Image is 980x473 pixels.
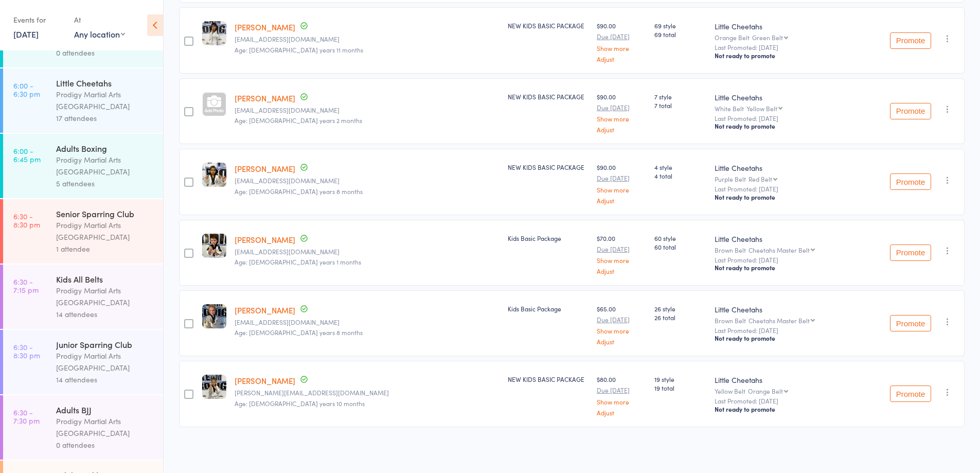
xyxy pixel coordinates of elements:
span: Age: [DEMOGRAPHIC_DATA] years 8 months [235,328,363,337]
span: 7 total [654,101,706,110]
div: $70.00 [597,234,646,274]
div: Orange Belt [715,34,878,41]
a: [DATE] [13,28,39,40]
small: carly.rj@hotmail.com [235,248,500,255]
time: 6:30 - 8:30 pm [13,212,40,229]
time: 6:30 - 7:15 pm [13,277,39,294]
span: Age: [DEMOGRAPHIC_DATA] years 2 months [235,116,362,125]
div: Prodigy Martial Arts [GEOGRAPHIC_DATA] [56,285,154,308]
button: Promote [890,315,931,331]
a: 6:00 -6:45 pmAdults BoxingProdigy Martial Arts [GEOGRAPHIC_DATA]5 attendees [3,134,163,198]
div: $90.00 [597,163,646,203]
small: Last Promoted: [DATE] [715,44,878,51]
img: image1745992024.png [202,375,226,399]
span: 60 style [654,234,706,242]
small: Due [DATE] [597,174,646,182]
button: Promote [890,103,931,119]
div: Cheetahs Master Belt [749,247,810,253]
div: Kids Basic Package [508,304,589,313]
div: Not ready to promote [715,405,878,413]
img: image1716969826.png [202,163,226,187]
span: 7 style [654,92,706,101]
img: image1692683494.png [202,304,226,328]
a: Show more [597,327,646,334]
div: Little Cheetahs [715,304,878,314]
small: Due [DATE] [597,33,646,40]
div: Prodigy Martial Arts [GEOGRAPHIC_DATA] [56,89,154,112]
div: Yellow Belt [715,388,878,394]
a: Adjust [597,197,646,204]
div: Prodigy Martial Arts [GEOGRAPHIC_DATA] [56,154,154,178]
div: At [74,11,125,28]
small: leec9.gaming@gmail.com [235,107,500,114]
span: 69 style [654,21,706,30]
time: 6:30 - 8:30 pm [13,343,40,359]
button: Promote [890,173,931,190]
a: Adjust [597,268,646,274]
div: Junior Sparring Club [56,339,154,350]
div: 1 attendee [56,243,154,255]
button: Promote [890,386,931,402]
div: 17 attendees [56,112,154,124]
div: Green Belt [752,34,783,41]
span: 69 total [654,30,706,39]
a: [PERSON_NAME] [235,22,295,32]
small: Due [DATE] [597,104,646,111]
span: 19 total [654,383,706,392]
a: Adjust [597,338,646,345]
div: Little Cheetahs [715,234,878,244]
span: Age: [DEMOGRAPHIC_DATA] years 11 months [235,45,363,54]
span: 4 style [654,163,706,171]
div: Brown Belt [715,317,878,324]
div: Brown Belt [715,247,878,253]
a: [PERSON_NAME] [235,93,295,103]
small: Due [DATE] [597,246,646,253]
small: stan.wall@lifeguarding.com.au [235,389,500,396]
div: Prodigy Martial Arts [GEOGRAPHIC_DATA] [56,350,154,374]
time: 6:00 - 6:30 pm [13,81,40,98]
a: [PERSON_NAME] [235,234,295,245]
span: 19 style [654,375,706,383]
div: 0 attendees [56,47,154,59]
a: Show more [597,115,646,122]
div: Events for [13,11,64,28]
div: Little Cheetahs [715,21,878,31]
small: Last Promoted: [DATE] [715,256,878,264]
div: $65.00 [597,304,646,345]
small: lozza_321@hotmail.com [235,319,500,326]
small: Last Promoted: [DATE] [715,397,878,405]
div: Little Cheetahs [715,375,878,385]
div: Purple Belt [715,176,878,182]
a: [PERSON_NAME] [235,163,295,174]
button: Promote [890,32,931,49]
time: 6:00 - 6:45 pm [13,147,41,163]
span: 4 total [654,171,706,180]
div: Adults BJJ [56,404,154,415]
div: Prodigy Martial Arts [GEOGRAPHIC_DATA] [56,415,154,439]
small: Last Promoted: [DATE] [715,115,878,122]
a: [PERSON_NAME] [235,305,295,316]
button: Promote [890,244,931,261]
div: NEW KIDS BASIC PACKAGE [508,92,589,101]
div: Kids All Belts [56,273,154,285]
div: $90.00 [597,21,646,62]
span: Age: [DEMOGRAPHIC_DATA] years 10 months [235,399,365,408]
div: Yellow Belt [746,105,777,112]
small: talk2dillip@gmail.com [235,177,500,184]
div: Any location [74,28,125,40]
a: 6:00 -6:30 pmLittle CheetahsProdigy Martial Arts [GEOGRAPHIC_DATA]17 attendees [3,68,163,133]
small: vandhanabrama@gmail.com [235,36,500,43]
span: 26 total [654,313,706,322]
img: image1729241519.png [202,21,226,45]
time: 6:30 - 7:30 pm [13,408,40,425]
div: White Belt [715,105,878,112]
a: Show more [597,45,646,51]
a: Adjust [597,126,646,133]
a: Adjust [597,409,646,416]
img: image1690441305.png [202,234,226,258]
div: Senior Sparring Club [56,208,154,219]
div: Not ready to promote [715,334,878,342]
span: Age: [DEMOGRAPHIC_DATA] years 1 months [235,257,361,266]
div: Cheetahs Master Belt [749,317,810,324]
small: Last Promoted: [DATE] [715,185,878,192]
